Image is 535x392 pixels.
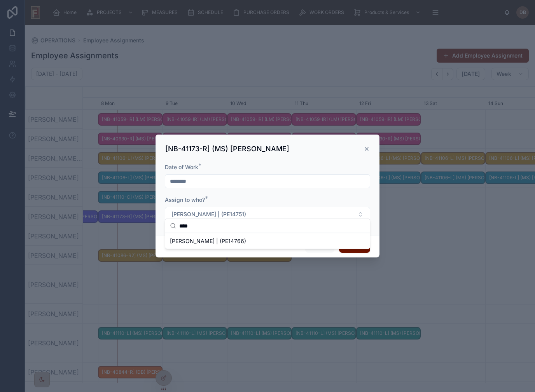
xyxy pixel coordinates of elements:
span: [PERSON_NAME] | (PE14766) [170,237,246,245]
span: Assign to who? [165,196,205,203]
span: [PERSON_NAME] | (PE14751) [171,210,246,218]
h3: [NB-41173-R] (MS) [PERSON_NAME] [165,144,289,154]
button: Select Button [165,207,370,222]
span: Date of Work [165,164,198,170]
div: Suggestions [165,233,370,249]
